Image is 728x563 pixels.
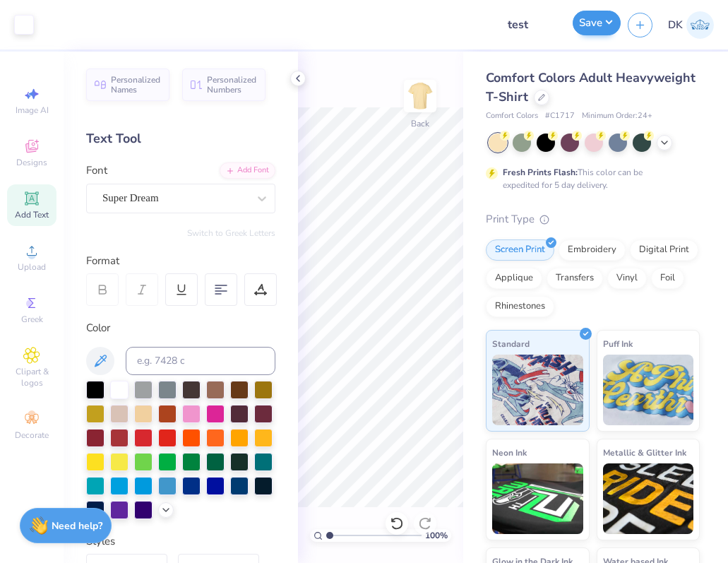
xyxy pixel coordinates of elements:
a: DK [668,11,714,39]
div: Rhinestones [486,296,554,317]
div: Print Type [486,211,700,227]
span: Greek [21,314,43,325]
div: Transfers [547,268,603,289]
input: e.g. 7428 c [126,347,275,375]
span: Puff Ink [603,336,633,351]
span: Comfort Colors [486,110,538,122]
div: Add Font [220,162,275,179]
img: Neon Ink [492,463,583,534]
div: Format [86,253,277,269]
button: Save [573,11,621,35]
div: Color [86,320,275,336]
div: Digital Print [630,239,698,261]
span: Add Text [15,209,49,220]
strong: Fresh Prints Flash: [503,167,578,178]
img: Dhanashree Kere [686,11,714,39]
img: Standard [492,355,583,425]
span: Designs [16,157,47,168]
span: DK [668,17,683,33]
span: Decorate [15,429,49,441]
img: Back [406,82,434,110]
span: Image AI [16,105,49,116]
div: Embroidery [559,239,626,261]
span: Comfort Colors Adult Heavyweight T-Shirt [486,69,696,105]
div: Text Tool [86,129,275,148]
span: Personalized Names [111,75,161,95]
div: Screen Print [486,239,554,261]
strong: Need help? [52,519,102,533]
div: This color can be expedited for 5 day delivery. [503,166,676,191]
div: Back [411,117,429,130]
span: Minimum Order: 24 + [582,110,652,122]
input: Untitled Design [496,11,566,39]
span: Metallic & Glitter Ink [603,445,686,460]
div: Vinyl [607,268,647,289]
span: Personalized Numbers [207,75,257,95]
span: Clipart & logos [7,366,56,389]
button: Switch to Greek Letters [187,227,275,239]
div: Applique [486,268,542,289]
label: Font [86,162,107,179]
span: Upload [18,261,46,273]
img: Puff Ink [603,355,694,425]
span: Neon Ink [492,445,527,460]
span: 100 % [425,529,448,542]
span: # C1717 [545,110,575,122]
div: Styles [86,533,275,550]
img: Metallic & Glitter Ink [603,463,694,534]
span: Standard [492,336,530,351]
div: Foil [651,268,684,289]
